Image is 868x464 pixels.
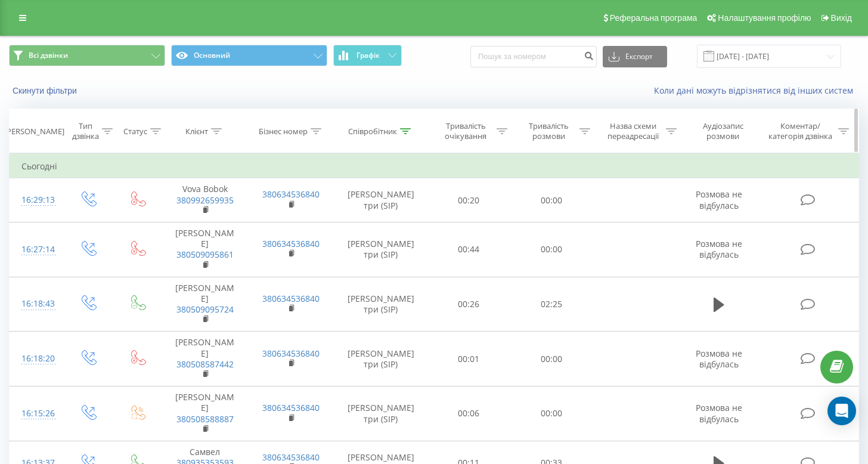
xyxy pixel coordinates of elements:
[348,126,397,137] div: Співробітник
[696,188,742,211] span: Розмова не відбулась
[162,332,248,386] td: [PERSON_NAME]
[259,126,308,137] div: Бізнес номер
[603,46,667,67] button: Експорт
[262,402,320,413] a: 380634536840
[176,249,234,260] a: 380509095861
[604,121,663,141] div: Назва схеми переадресації
[510,386,593,441] td: 00:00
[9,85,83,96] button: Скинути фільтри
[176,194,234,206] a: 380992659935
[690,121,757,141] div: Аудіозапис розмови
[427,178,510,222] td: 00:20
[72,121,99,141] div: Тип дзвінка
[696,402,742,424] span: Розмова не відбулась
[427,332,510,386] td: 00:01
[334,178,427,222] td: [PERSON_NAME] три (SIP)
[176,358,234,370] a: 380508587442
[470,46,597,67] input: Пошук за номером
[162,178,248,222] td: Vova Bobok
[29,51,68,60] span: Всі дзвінки
[21,188,51,212] div: 16:29:13
[718,13,811,23] span: Налаштування профілю
[831,13,852,23] span: Вихід
[427,222,510,277] td: 00:44
[510,332,593,386] td: 00:00
[610,13,697,23] span: Реферальна програма
[262,238,320,249] a: 380634536840
[510,178,593,222] td: 00:00
[356,51,380,60] span: Графік
[171,45,327,66] button: Основний
[176,304,234,315] a: 380509095724
[510,222,593,277] td: 00:00
[427,386,510,441] td: 00:06
[334,386,427,441] td: [PERSON_NAME] три (SIP)
[162,222,248,277] td: [PERSON_NAME]
[21,292,51,315] div: 16:18:43
[438,121,494,141] div: Тривалість очікування
[123,126,147,137] div: Статус
[9,45,165,66] button: Всі дзвінки
[21,402,51,425] div: 16:15:26
[262,293,320,304] a: 380634536840
[696,348,742,370] span: Розмова не відбулась
[827,397,856,425] div: Open Intercom Messenger
[4,126,64,137] div: [PERSON_NAME]
[510,277,593,332] td: 02:25
[765,121,835,141] div: Коментар/категорія дзвінка
[334,222,427,277] td: [PERSON_NAME] три (SIP)
[334,277,427,332] td: [PERSON_NAME] три (SIP)
[10,154,859,178] td: Сьогодні
[21,347,51,370] div: 16:18:20
[696,238,742,260] span: Розмова не відбулась
[521,121,576,141] div: Тривалість розмови
[21,238,51,261] div: 16:27:14
[334,332,427,386] td: [PERSON_NAME] три (SIP)
[262,188,320,200] a: 380634536840
[333,45,402,66] button: Графік
[162,386,248,441] td: [PERSON_NAME]
[262,348,320,359] a: 380634536840
[654,85,859,96] a: Коли дані можуть відрізнятися вiд інших систем
[427,277,510,332] td: 00:26
[185,126,208,137] div: Клієнт
[262,451,320,463] a: 380634536840
[176,413,234,425] a: 380508588887
[162,277,248,332] td: [PERSON_NAME]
